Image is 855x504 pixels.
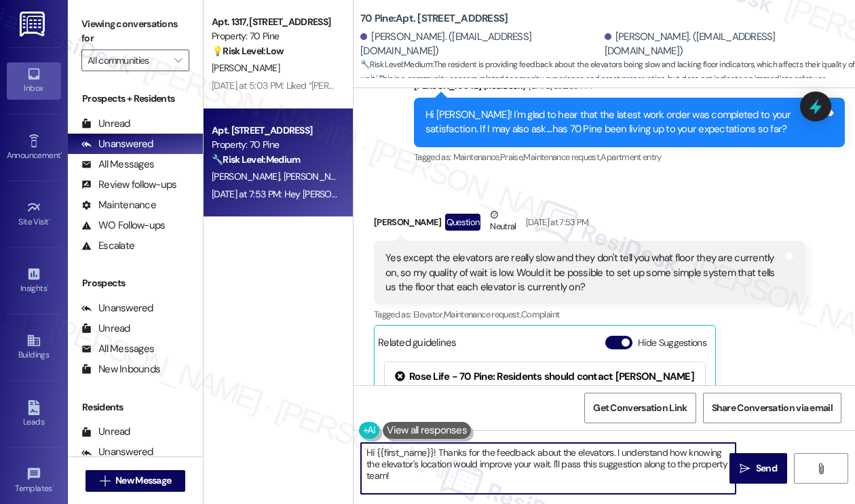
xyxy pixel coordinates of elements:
div: [DATE] at 7:53 PM [522,215,589,229]
span: [PERSON_NAME] [212,170,284,182]
span: Complaint [521,309,559,320]
div: [PERSON_NAME]. ([EMAIL_ADDRESS][DOMAIN_NAME]) [605,30,845,59]
label: Viewing conversations for [81,14,189,50]
button: Send [729,453,787,484]
span: Send [756,461,777,476]
button: Get Conversation Link [584,393,696,423]
div: Hi [PERSON_NAME]! I'm glad to hear that the latest work order was completed to your satisfaction.... [425,108,823,137]
span: Maintenance , [453,151,500,163]
b: 70 Pine: Apt. [STREET_ADDRESS] [360,12,508,26]
a: Templates • [7,463,61,499]
span: Maintenance request , [523,151,601,163]
div: Unread [81,117,130,131]
div: Unread [81,322,130,336]
a: Site Visit • [7,196,61,233]
div: Question [445,214,481,231]
textarea: To enrich screen reader interactions, please activate Accessibility in Grammarly extension settings [361,443,736,494]
a: Inbox [7,62,61,99]
span: Elevator , [413,309,444,320]
div: WO Follow-ups [81,218,165,233]
strong: 🔧 Risk Level: Medium [212,153,300,166]
div: Residents [68,400,203,414]
div: Yes except the elevators are really slow and they don't tell you what floor they are currently on... [385,251,783,294]
span: • [52,482,54,491]
div: Unanswered [81,137,153,151]
div: [PERSON_NAME]. ([EMAIL_ADDRESS][DOMAIN_NAME]) [360,30,601,59]
a: Insights • [7,263,61,299]
span: Share Conversation via email [712,401,833,415]
div: Maintenance [81,198,156,212]
div: Related guidelines [378,336,457,355]
div: Unanswered [81,301,153,315]
i:  [174,55,182,66]
div: Unread [81,425,130,439]
div: Apt. [STREET_ADDRESS] [212,123,337,138]
span: Praise , [500,151,523,163]
a: Leads [7,396,61,433]
div: New Inbounds [81,362,160,376]
strong: 🔧 Risk Level: Medium [360,59,432,70]
div: Prospects [68,276,203,290]
i:  [100,476,110,486]
div: Tagged as: [414,147,845,167]
div: Rose Life - 70 Pine: Residents should contact [PERSON_NAME] and [PERSON_NAME] at [EMAIL_ADDRESS][... [395,370,695,428]
span: • [49,215,51,225]
div: Prospects + Residents [68,92,203,106]
div: [PERSON_NAME] [374,208,805,241]
div: Review follow-ups [81,178,176,192]
i:  [740,463,750,474]
span: • [47,282,49,291]
div: [PERSON_NAME] (ResiDesk) [414,79,845,98]
div: Property: 70 Pine [212,29,337,43]
button: Share Conversation via email [703,393,841,423]
div: Tagged as: [374,305,805,324]
div: Property: 70 Pine [212,138,337,152]
div: Escalate [81,239,134,253]
span: [PERSON_NAME] [212,62,280,74]
div: Neutral [487,208,518,236]
i:  [816,463,826,474]
div: All Messages [81,157,154,172]
span: Apartment entry [601,151,661,163]
span: Maintenance request , [444,309,521,320]
strong: 💡 Risk Level: Low [212,45,284,57]
label: Hide Suggestions [638,336,706,350]
a: Buildings [7,329,61,366]
div: Apt. 1317, [STREET_ADDRESS] [212,15,337,29]
div: All Messages [81,342,154,356]
span: • [60,149,62,158]
span: Get Conversation Link [593,401,687,415]
span: : The resident is providing feedback about the elevators being slow and lacking floor indicators,... [360,58,855,101]
span: New Message [115,473,171,488]
span: [PERSON_NAME] [284,170,351,182]
img: ResiDesk Logo [20,12,47,37]
input: All communities [88,50,168,71]
button: New Message [85,470,186,492]
div: Unanswered [81,445,153,459]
